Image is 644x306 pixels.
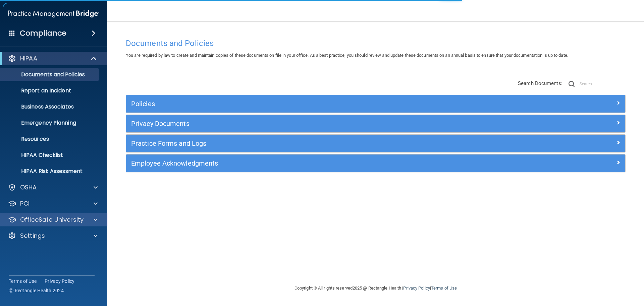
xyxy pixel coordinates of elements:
a: Terms of Use [9,278,37,285]
a: OSHA [8,183,98,191]
img: ic-search.3b580494.png [569,81,575,87]
h5: Practice Forms and Logs [131,140,495,147]
p: Documents and Policies [4,71,96,78]
p: HIPAA Checklist [4,152,96,159]
a: HIPAA [8,54,97,62]
a: Settings [8,232,98,240]
p: OfficeSafe University [20,216,84,224]
p: HIPAA Risk Assessment [4,168,96,175]
a: Policies [131,98,620,109]
h4: Documents and Policies [126,39,626,48]
img: PMB logo [8,7,99,20]
p: Resources [4,136,96,142]
a: OfficeSafe University [8,216,98,224]
a: Terms of Use [431,286,457,291]
a: Privacy Documents [131,118,620,129]
p: Settings [20,232,45,240]
p: HIPAA [20,54,37,62]
input: Search [580,79,626,89]
span: Search Documents: [518,80,562,86]
a: PCI [8,200,98,208]
p: PCI [20,200,30,208]
h5: Policies [131,100,495,107]
a: Privacy Policy [45,278,75,285]
p: Emergency Planning [4,120,96,126]
a: Privacy Policy [403,286,430,291]
a: Practice Forms and Logs [131,138,620,149]
span: You are required by law to create and maintain copies of these documents on file in your office. ... [126,53,568,58]
iframe: Drift Widget Chat Controller [528,258,636,285]
span: Ⓒ Rectangle Health 2024 [9,287,64,294]
h4: Compliance [20,29,66,38]
p: Business Associates [4,103,96,110]
p: OSHA [20,183,37,191]
a: Employee Acknowledgments [131,158,620,169]
h5: Privacy Documents [131,120,495,127]
h5: Employee Acknowledgments [131,160,495,167]
div: Copyright © All rights reserved 2025 @ Rectangle Health | | [253,277,498,299]
p: Report an Incident [4,87,96,94]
